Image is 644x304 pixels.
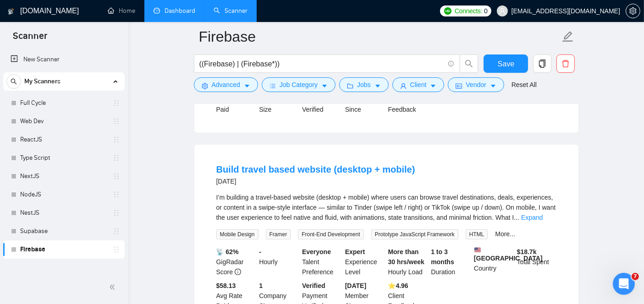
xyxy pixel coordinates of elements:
b: 📡 62% [216,248,239,255]
span: holder [113,228,120,235]
button: Save [484,54,528,73]
span: holder [113,118,120,125]
span: holder [113,99,120,107]
img: upwork-logo.png [444,7,451,15]
a: NodeJS [20,185,107,204]
span: copy [534,60,551,68]
input: Search Freelance Jobs... [199,58,444,70]
span: search [460,60,478,68]
span: holder [113,246,120,253]
span: caret-down [321,82,328,89]
span: HTML [466,229,488,239]
button: search [460,54,478,73]
span: setting [202,82,208,89]
span: Framer [266,229,291,239]
span: Jobs [357,80,371,90]
span: Scanner [6,29,55,49]
span: Front-End Development [298,229,363,239]
li: My Scanners [3,72,125,259]
span: info-circle [235,269,241,275]
span: I’m building a travel-based website (desktop + mobile) where users can browse travel destinations... [216,194,556,221]
a: Firebase [20,240,107,259]
span: Advanced [212,80,240,90]
b: Everyone [302,248,331,255]
b: [DATE] [345,282,366,289]
a: More... [495,230,515,238]
span: edit [562,31,574,43]
img: 🇺🇸 [474,247,481,253]
span: caret-down [374,82,381,89]
span: Mobile Design [216,229,259,239]
span: Connects: [455,6,482,16]
button: userClientcaret-down [392,77,445,92]
span: Job Category [280,80,318,90]
b: 1 [259,282,263,289]
button: idcardVendorcaret-down [448,77,504,92]
a: searchScanner [214,7,248,15]
div: Country [472,247,515,277]
b: $ 18.7k [517,248,537,255]
span: holder [113,154,120,162]
a: NestJS [20,204,107,222]
a: Reset All [512,80,537,90]
div: Experience Level [343,247,386,277]
span: Client [410,80,427,90]
span: info-circle [448,61,454,67]
span: search [7,78,21,85]
span: setting [626,7,640,15]
div: Hourly [257,247,300,277]
button: setting [626,4,640,18]
a: Expand [521,214,543,221]
img: logo [8,4,14,19]
button: barsJob Categorycaret-down [262,77,336,92]
a: New Scanner [11,50,117,69]
span: 7 [632,273,639,280]
span: ... [514,214,519,221]
b: 1 to 3 months [431,248,454,266]
b: - [259,248,261,255]
span: caret-down [490,82,496,89]
button: copy [533,54,551,73]
button: folderJobscaret-down [339,77,389,92]
b: Expert [345,248,365,255]
b: Verified [302,282,325,289]
a: Web Dev [20,112,107,130]
a: setting [626,7,640,15]
button: search [6,74,21,89]
span: Vendor [466,80,486,90]
div: Duration [429,247,472,277]
span: 0 [484,6,488,16]
div: Total Spent [515,247,558,277]
span: delete [557,60,574,68]
a: Supabase [20,222,107,240]
span: caret-down [244,82,250,89]
a: Build travel based website (desktop + mobile) [216,164,415,174]
span: user [499,8,506,14]
b: ⭐️ 4.96 [388,282,408,289]
li: New Scanner [3,50,125,69]
span: double-left [109,282,118,292]
a: ReactJS [20,130,107,149]
span: caret-down [430,82,436,89]
a: homeHome [108,7,135,15]
span: idcard [456,82,462,89]
span: folder [347,82,353,89]
div: I’m building a travel-based website (desktop + mobile) where users can browse travel destinations... [216,192,556,223]
b: [GEOGRAPHIC_DATA] [474,247,543,262]
span: holder [113,191,120,198]
span: Prototype JavaScript Framework [371,229,458,239]
a: Full Cycle [20,94,107,112]
iframe: Intercom live chat [613,273,635,295]
span: Save [498,58,514,70]
div: [DATE] [216,176,415,187]
button: delete [556,54,575,73]
span: holder [113,136,120,143]
div: GigRadar Score [215,247,258,277]
span: user [400,82,407,89]
span: holder [113,209,120,217]
button: settingAdvancedcaret-down [194,77,258,92]
input: Scanner name... [199,25,560,48]
span: My Scanners [24,72,61,91]
b: More than 30 hrs/week [388,248,424,266]
span: bars [270,82,276,89]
